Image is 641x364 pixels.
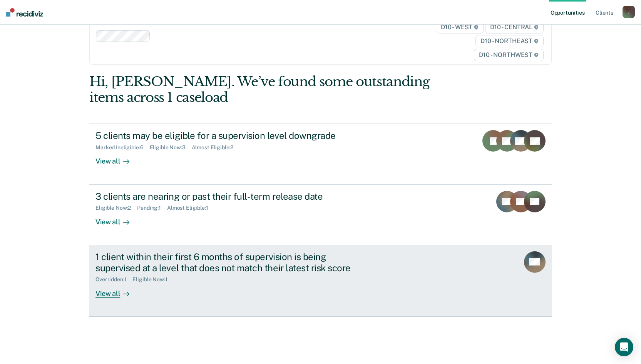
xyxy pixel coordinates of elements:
span: D10 - CENTRAL [485,21,544,33]
span: D10 - WEST [436,21,484,33]
div: Overridden : 1 [95,276,132,283]
div: 5 clients may be eligible for a supervision level downgrade [95,130,366,141]
img: Recidiviz [6,8,43,17]
a: 5 clients may be eligible for a supervision level downgradeMarked Ineligible:6Eligible Now:3Almos... [89,124,552,184]
div: Almost Eligible : 2 [192,144,240,151]
a: 1 client within their first 6 months of supervision is being supervised at a level that does not ... [89,245,552,317]
div: Almost Eligible : 1 [167,205,214,211]
div: View all [95,211,139,226]
span: D10 - NORTHEAST [475,35,543,47]
div: View all [95,283,139,298]
a: 3 clients are nearing or past their full-term release dateEligible Now:2Pending:1Almost Eligible:... [89,185,552,245]
button: J [623,6,635,18]
div: 3 clients are nearing or past their full-term release date [95,191,366,202]
div: Open Intercom Messenger [615,338,633,356]
div: View all [95,151,139,166]
div: Eligible Now : 1 [132,276,173,283]
div: 1 client within their first 6 months of supervision is being supervised at a level that does not ... [95,251,366,274]
div: Eligible Now : 3 [150,144,192,151]
div: Eligible Now : 2 [95,205,137,211]
div: Hi, [PERSON_NAME]. We’ve found some outstanding items across 1 caseload [89,74,459,105]
div: Pending : 1 [137,205,167,211]
span: D10 - NORTHWEST [474,49,543,61]
div: Marked Ineligible : 6 [95,144,149,151]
